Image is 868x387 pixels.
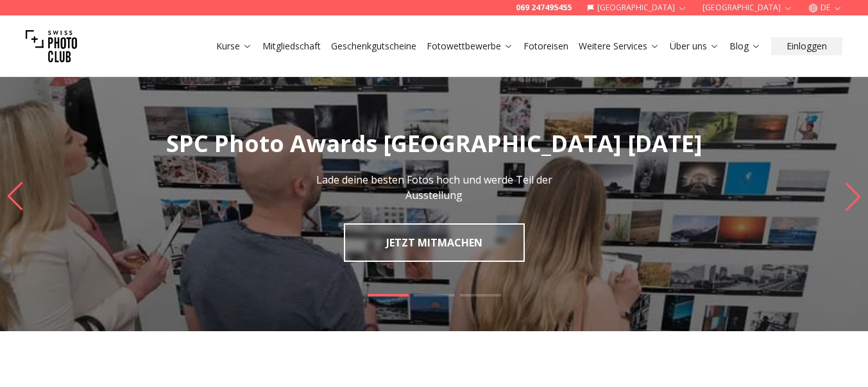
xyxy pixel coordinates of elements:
a: JETZT MITMACHEN [344,223,525,262]
button: Geschenkgutscheine [326,37,421,55]
a: 069 247495455 [516,3,572,13]
a: Fotoreisen [523,40,568,53]
p: Lade deine besten Fotos hoch und werde Teil der Ausstellung [291,172,578,203]
a: Blog [729,40,761,53]
a: Weitere Services [579,40,660,53]
a: Kurse [216,40,252,53]
a: Geschenkgutscheine [331,40,416,53]
button: Mitgliedschaft [257,37,326,55]
button: Einloggen [771,37,842,55]
button: Fotowettbewerbe [421,37,518,55]
a: Mitgliedschaft [262,40,321,53]
a: Über uns [670,40,719,53]
img: Swiss photo club [26,21,77,72]
a: Fotowettbewerbe [427,40,513,53]
button: Über uns [665,37,724,55]
button: Blog [724,37,766,55]
button: Kurse [211,37,257,55]
button: Weitere Services [574,37,665,55]
button: Fotoreisen [518,37,574,55]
